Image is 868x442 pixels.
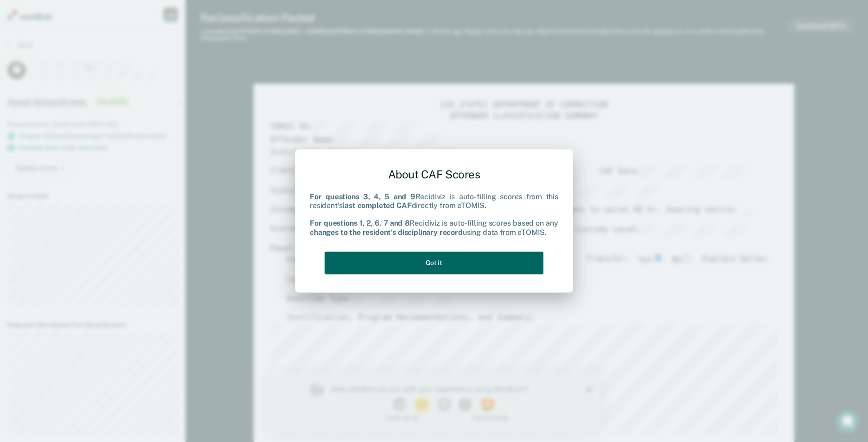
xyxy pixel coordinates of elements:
[204,42,291,48] div: 5 - Extremely
[211,25,230,39] button: 5
[325,252,543,274] button: Got it
[41,9,56,24] img: Profile image for Kim
[310,192,558,237] div: Recidiviz is auto-filling scores from this resident's directly from eTOMIS. Recidiviz is auto-fil...
[310,160,558,189] div: About CAF Scores
[124,25,140,39] button: 1
[145,25,164,39] button: 2
[190,25,206,39] button: 4
[310,219,409,228] b: For questions 1, 2, 6, 7 and 8
[342,201,411,210] b: last completed CAF
[63,42,151,48] div: 1 - Not at all
[310,192,415,201] b: For questions 3, 4, 5 and 9
[169,25,185,39] button: 3
[318,14,324,19] div: Close survey
[63,12,277,20] div: How satisfied are you with your experience using Recidiviz?
[310,228,463,237] b: changes to the resident's disciplinary record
